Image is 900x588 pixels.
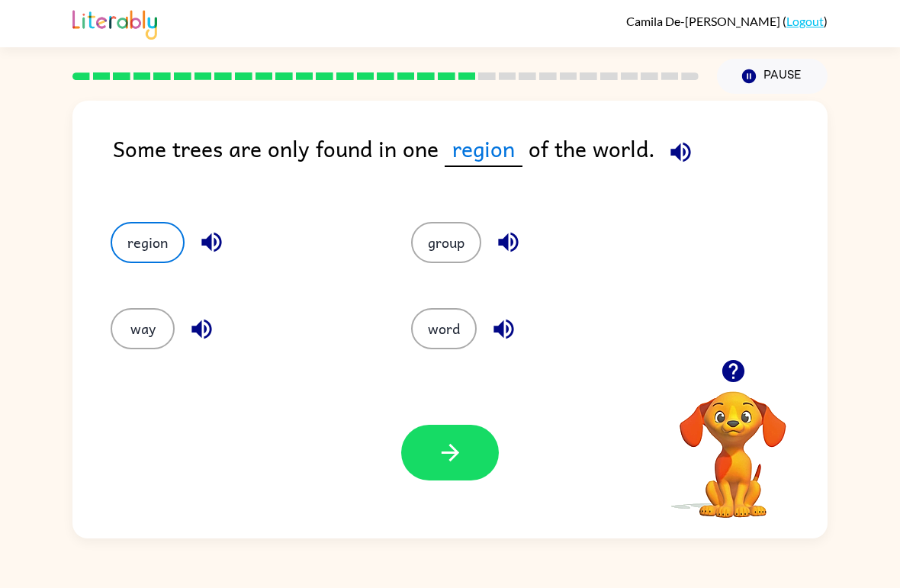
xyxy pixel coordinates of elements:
[411,308,477,349] button: word
[717,59,828,94] button: Pause
[111,308,175,349] button: way
[626,14,783,28] span: Camila De-[PERSON_NAME]
[111,222,185,263] button: region
[657,368,809,520] video: Your browser must support playing .mp4 files to use Literably. Please try using another browser.
[786,14,824,28] a: Logout
[72,6,157,40] img: Literably
[626,14,828,28] div: ( )
[445,131,522,167] span: region
[113,131,828,191] div: Some trees are only found in one of the world.
[411,222,481,263] button: group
